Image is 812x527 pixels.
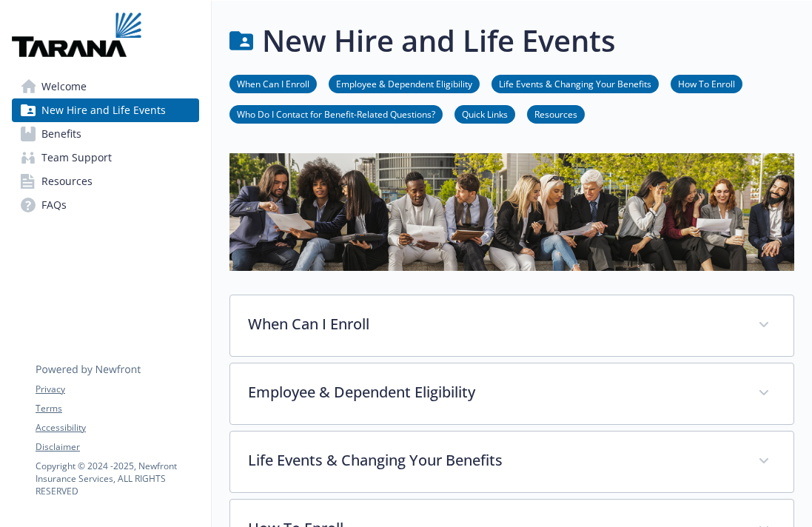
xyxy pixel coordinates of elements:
a: Disclaimer [36,440,198,454]
a: Privacy [36,383,198,396]
span: Benefits [41,122,81,146]
img: new hire page banner [229,153,794,271]
a: Who Do I Contact for Benefit-Related Questions? [229,107,443,121]
a: New Hire and Life Events [12,98,199,122]
span: Welcome [41,75,87,98]
h1: New Hire and Life Events [262,19,615,63]
span: Resources [41,169,93,193]
a: Team Support [12,146,199,169]
a: Life Events & Changing Your Benefits [491,76,659,90]
a: Accessibility [36,421,198,434]
span: FAQs [41,193,67,217]
span: New Hire and Life Events [41,98,166,122]
a: Employee & Dependent Eligibility [329,76,480,90]
a: Resources [527,107,585,121]
a: FAQs [12,193,199,217]
p: Employee & Dependent Eligibility [248,381,740,403]
span: Team Support [41,146,112,169]
div: When Can I Enroll [230,295,793,356]
a: When Can I Enroll [229,76,317,90]
div: Life Events & Changing Your Benefits [230,432,793,492]
div: Employee & Dependent Eligibility [230,363,793,424]
a: Benefits [12,122,199,146]
a: Quick Links [454,107,515,121]
p: Life Events & Changing Your Benefits [248,449,740,471]
a: Resources [12,169,199,193]
a: Welcome [12,75,199,98]
a: Terms [36,402,198,415]
p: When Can I Enroll [248,313,740,335]
a: How To Enroll [671,76,742,90]
p: Copyright © 2024 - 2025 , Newfront Insurance Services, ALL RIGHTS RESERVED [36,460,198,497]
